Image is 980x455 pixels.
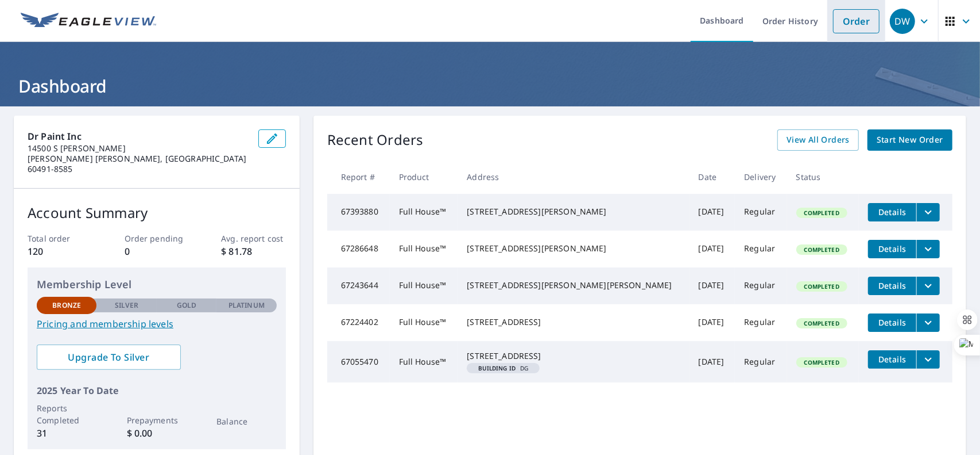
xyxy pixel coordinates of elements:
[28,244,92,258] p: 120
[797,319,846,327] span: Completed
[390,194,458,231] td: Full House™
[52,300,81,311] p: Bronze
[787,133,850,147] span: View All Orders
[327,194,390,231] td: 67393880
[390,160,458,194] th: Product
[797,209,846,217] span: Completed
[916,277,940,295] button: filesDropdownBtn-67243644
[797,246,846,254] span: Completed
[221,232,285,244] p: Avg. report cost
[390,304,458,341] td: Full House™
[327,341,390,383] td: 67055470
[125,232,189,244] p: Order pending
[877,133,943,147] span: Start New Order
[467,280,680,291] div: [STREET_ADDRESS][PERSON_NAME][PERSON_NAME]
[471,365,535,371] span: DG
[216,415,276,427] p: Balance
[735,267,787,304] td: Regular
[916,313,940,332] button: filesDropdownBtn-67224402
[467,350,680,362] div: [STREET_ADDRESS]
[37,345,181,370] a: Upgrade To Silver
[127,426,187,440] p: $ 0.00
[125,244,189,258] p: 0
[875,317,909,328] span: Details
[14,74,966,98] h1: Dashboard
[875,354,909,365] span: Details
[890,9,915,34] div: DW
[868,277,916,295] button: detailsBtn-67243644
[868,240,916,258] button: detailsBtn-67286648
[690,341,735,383] td: [DATE]
[868,313,916,332] button: detailsBtn-67224402
[735,341,787,383] td: Regular
[735,304,787,341] td: Regular
[28,154,249,174] p: [PERSON_NAME] [PERSON_NAME], [GEOGRAPHIC_DATA] 60491-8585
[690,304,735,341] td: [DATE]
[690,194,735,231] td: [DATE]
[327,267,390,304] td: 67243644
[690,160,735,194] th: Date
[777,129,859,151] a: View All Orders
[690,267,735,304] td: [DATE]
[467,243,680,254] div: [STREET_ADDRESS][PERSON_NAME]
[327,129,424,151] p: Recent Orders
[21,13,156,30] img: EV Logo
[390,231,458,267] td: Full House™
[458,160,689,194] th: Address
[735,160,787,194] th: Delivery
[735,194,787,231] td: Regular
[690,231,735,267] td: [DATE]
[228,300,265,311] p: Platinum
[787,160,859,194] th: Status
[28,232,92,244] p: Total order
[46,351,172,364] span: Upgrade To Silver
[875,280,909,291] span: Details
[221,244,285,258] p: $ 81.78
[833,9,880,33] a: Order
[868,203,916,221] button: detailsBtn-67393880
[327,304,390,341] td: 67224402
[37,277,277,292] p: Membership Level
[37,317,277,331] a: Pricing and membership levels
[916,240,940,258] button: filesDropdownBtn-67286648
[467,316,680,328] div: [STREET_ADDRESS]
[37,426,96,440] p: 31
[177,300,196,311] p: Gold
[28,202,286,223] p: Account Summary
[327,160,390,194] th: Report #
[916,203,940,221] button: filesDropdownBtn-67393880
[916,350,940,369] button: filesDropdownBtn-67055470
[875,243,909,254] span: Details
[875,207,909,217] span: Details
[797,358,846,366] span: Completed
[478,365,516,371] em: Building ID
[115,300,139,311] p: Silver
[867,129,952,151] a: Start New Order
[467,206,680,217] div: [STREET_ADDRESS][PERSON_NAME]
[28,129,249,143] p: Dr paint inc
[37,402,96,426] p: Reports Completed
[735,231,787,267] td: Regular
[28,143,249,154] p: 14500 S [PERSON_NAME]
[390,341,458,383] td: Full House™
[797,282,846,290] span: Completed
[327,231,390,267] td: 67286648
[127,414,187,426] p: Prepayments
[390,267,458,304] td: Full House™
[37,384,277,397] p: 2025 Year To Date
[868,350,916,369] button: detailsBtn-67055470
